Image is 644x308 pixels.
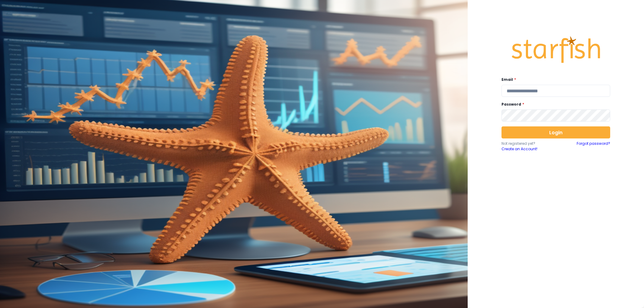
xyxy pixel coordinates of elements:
[511,31,601,69] img: Logo.42cb71d561138c82c4ab.png
[501,146,556,152] a: Create an Account!
[501,141,556,146] p: Not registered yet?
[501,102,607,107] label: Password
[501,126,610,138] button: Login
[577,141,610,152] a: Forgot password?
[501,77,607,82] label: Email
